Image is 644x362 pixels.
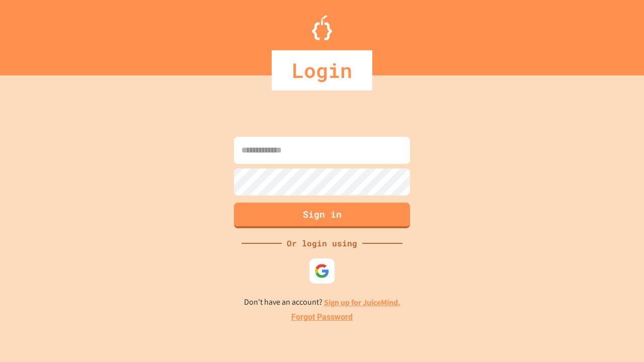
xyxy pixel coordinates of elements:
[324,297,400,308] a: Sign up for JuiceMind.
[560,278,634,321] iframe: chat widget
[602,322,634,352] iframe: chat widget
[282,237,362,249] div: Or login using
[272,50,372,90] div: Login
[291,311,353,323] a: Forgot Password
[234,203,410,228] button: Sign in
[312,15,332,40] img: Logo.svg
[314,263,330,279] img: google-icon.svg
[244,296,400,309] p: Don't have an account?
